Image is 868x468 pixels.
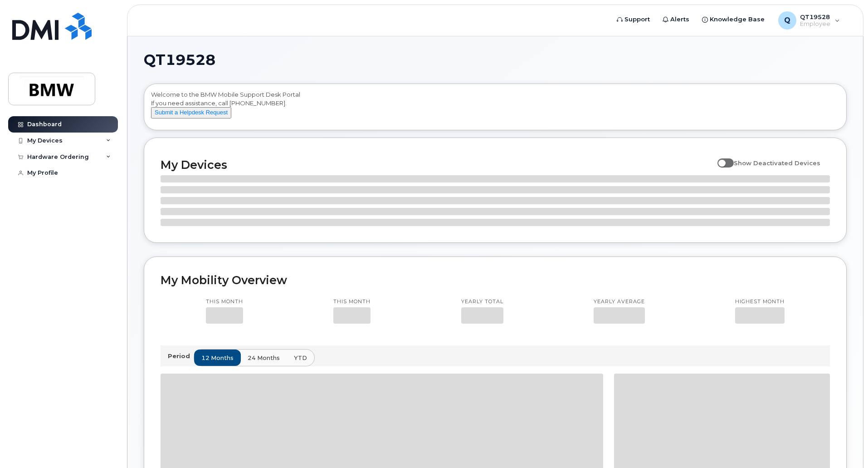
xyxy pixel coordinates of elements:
p: This month [333,298,371,305]
span: 24 months [248,354,280,362]
p: Highest month [735,298,785,305]
h2: My Mobility Overview [161,273,830,287]
p: Period [168,352,194,360]
p: Yearly total [461,298,503,305]
span: Show Deactivated Devices [734,159,820,167]
button: Submit a Helpdesk Request [151,107,231,118]
a: Submit a Helpdesk Request [151,108,231,116]
h2: My Devices [161,158,713,172]
span: QT19528 [144,53,215,67]
p: Yearly average [594,298,645,305]
p: This month [206,298,243,305]
div: Welcome to the BMW Mobile Support Desk Portal If you need assistance, call [PHONE_NUMBER]. [151,90,839,127]
span: YTD [294,354,307,362]
input: Show Deactivated Devices [717,154,725,162]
